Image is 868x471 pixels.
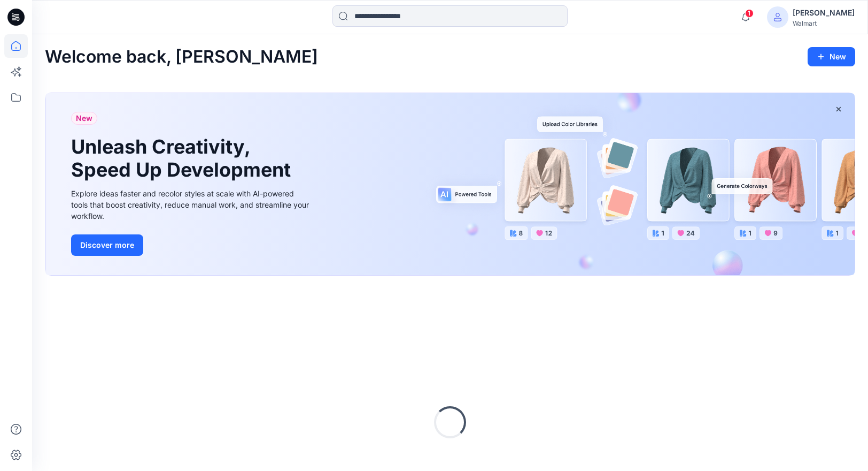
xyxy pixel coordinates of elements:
[793,6,855,19] div: [PERSON_NAME]
[773,13,782,21] svg: avatar
[793,19,855,27] div: Walmart
[71,135,296,181] h1: Unleash Creativity, Speed Up Development
[45,47,318,67] h2: Welcome back, [PERSON_NAME]
[71,234,143,256] button: Discover more
[808,47,855,66] button: New
[76,112,92,125] span: New
[745,9,754,18] span: 1
[71,234,312,256] a: Discover more
[71,188,312,222] div: Explore ideas faster and recolor styles at scale with AI-powered tools that boost creativity, red...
